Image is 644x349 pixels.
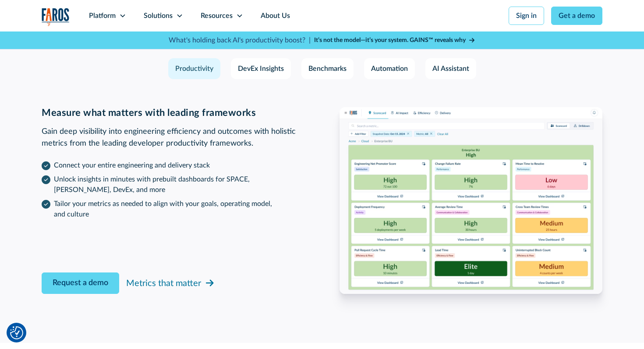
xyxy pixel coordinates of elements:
p: Gain deep visibility into engineering efficiency and outcomes with holistic metrics from the lead... [42,126,304,150]
a: home [42,8,70,26]
div: DevEx Insights [238,63,284,74]
div: Resources [201,10,233,21]
div: AI Assistant [432,63,469,74]
a: Metrics that matter [126,275,215,292]
li: Connect your entire engineering and delivery stack [42,160,304,171]
strong: It’s not the model—it’s your system. GAINS™ reveals why [314,37,466,43]
a: Sign in [509,7,544,25]
a: Request a demo [42,272,119,294]
p: What's holding back AI's productivity boost? | [169,35,311,45]
div: Productivity [175,63,213,74]
div: Benchmarks [308,63,347,74]
img: Revisit consent button [10,326,23,339]
h3: Measure what matters with leading frameworks [42,107,304,119]
button: Cookie Settings [10,326,23,339]
img: Logo of the analytics and reporting company Faros. [42,8,70,26]
li: Tailor your metrics as needed to align with your goals, operating model, and culture [42,199,304,220]
div: Platform [89,10,116,21]
div: Solutions [144,10,173,21]
a: Get a demo [551,7,602,25]
div: Metrics that matter [126,277,201,290]
a: It’s not the model—it’s your system. GAINS™ reveals why [314,36,475,45]
li: Unlock insights in minutes with prebuilt dashboards for SPACE, [PERSON_NAME], DevEx, and more [42,174,304,195]
div: Automation [371,63,408,74]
